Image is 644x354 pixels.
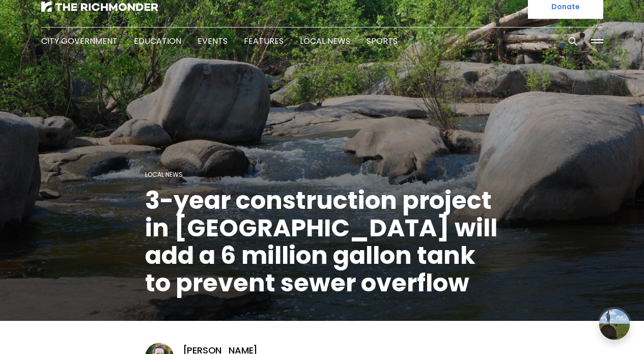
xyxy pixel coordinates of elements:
[41,35,118,47] a: City Government
[41,2,158,12] img: The Richmonder
[198,35,228,47] a: Events
[244,35,284,47] a: Features
[145,187,499,297] h1: 3-year construction project in [GEOGRAPHIC_DATA] will add a 6 million gallon tank to prevent sewe...
[367,35,398,47] a: Sports
[565,34,580,49] button: Search this site
[145,170,183,179] a: Local News
[134,35,181,47] a: Education
[300,35,350,47] a: Local News
[591,304,644,354] iframe: portal-trigger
